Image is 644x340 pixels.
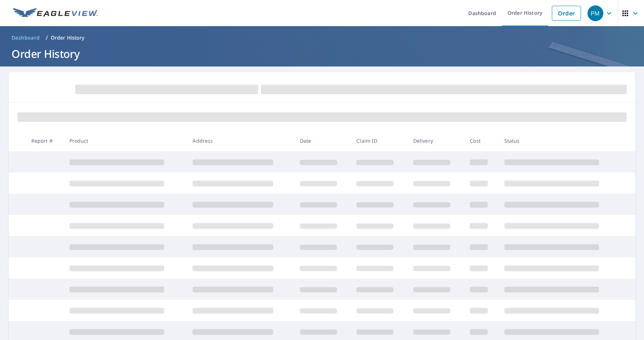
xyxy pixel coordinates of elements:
[9,32,43,43] a: Dashboard
[351,130,407,151] th: Claim ID
[587,5,603,21] div: PM
[499,130,622,151] th: Status
[64,130,187,151] th: Product
[552,6,581,21] a: Order
[13,8,98,19] img: EV Logo
[26,130,64,151] th: Report #
[51,34,85,41] p: Order History
[9,46,635,61] h1: Order History
[464,130,498,151] th: Cost
[9,32,635,43] nav: breadcrumb
[46,33,48,42] li: /
[12,34,40,41] span: Dashboard
[294,130,351,151] th: Date
[407,130,464,151] th: Delivery
[187,130,294,151] th: Address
